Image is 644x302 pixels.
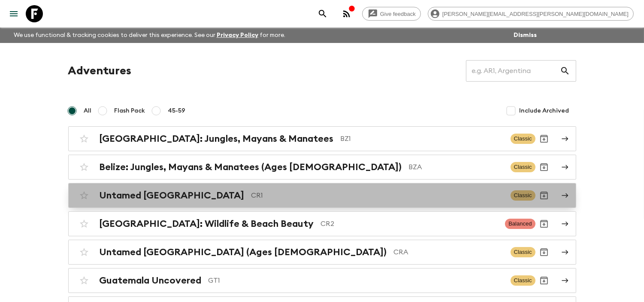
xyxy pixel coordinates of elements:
[375,11,420,17] span: Give feedback
[100,162,402,173] h2: Belize: Jungles, Mayans & Manatees (Ages [DEMOGRAPHIC_DATA])
[68,155,576,180] a: Belize: Jungles, Mayans & Manatees (Ages [DEMOGRAPHIC_DATA])BZAClassicArchive
[10,27,289,43] p: We use functional & tracking cookies to deliver this experience. See our for more.
[100,218,314,229] h2: [GEOGRAPHIC_DATA]: Wildlife & Beach Beauty
[209,275,504,286] p: GT1
[115,107,145,115] span: Flash Pack
[511,190,535,201] span: Classic
[168,107,186,115] span: 45-59
[535,130,553,147] button: Archive
[394,247,504,257] p: CRA
[251,190,504,201] p: CR1
[100,133,334,144] h2: [GEOGRAPHIC_DATA]: Jungles, Mayans & Manatees
[511,134,535,144] span: Classic
[535,215,553,232] button: Archive
[68,62,132,79] h1: Adventures
[520,107,569,115] span: Include Archived
[84,107,92,115] span: All
[68,211,576,236] a: [GEOGRAPHIC_DATA]: Wildlife & Beach BeautyCR2BalancedArchive
[535,244,553,261] button: Archive
[68,126,576,151] a: [GEOGRAPHIC_DATA]: Jungles, Mayans & ManateesBZ1ClassicArchive
[341,134,504,144] p: BZ1
[362,7,421,21] a: Give feedback
[217,32,258,38] a: Privacy Policy
[511,29,539,41] button: Dismiss
[68,183,576,208] a: Untamed [GEOGRAPHIC_DATA]CR1ClassicArchive
[535,159,553,176] button: Archive
[466,59,560,83] input: e.g. AR1, Argentina
[505,219,535,229] span: Balanced
[100,190,245,201] h2: Untamed [GEOGRAPHIC_DATA]
[100,275,202,286] h2: Guatemala Uncovered
[5,5,22,22] button: menu
[535,187,553,204] button: Archive
[511,275,535,286] span: Classic
[68,240,576,265] a: Untamed [GEOGRAPHIC_DATA] (Ages [DEMOGRAPHIC_DATA])CRAClassicArchive
[100,247,387,258] h2: Untamed [GEOGRAPHIC_DATA] (Ages [DEMOGRAPHIC_DATA])
[409,162,504,172] p: BZA
[428,7,634,21] div: [PERSON_NAME][EMAIL_ADDRESS][PERSON_NAME][DOMAIN_NAME]
[68,268,576,293] a: Guatemala UncoveredGT1ClassicArchive
[321,219,499,229] p: CR2
[511,162,535,172] span: Classic
[535,272,553,289] button: Archive
[438,11,633,17] span: [PERSON_NAME][EMAIL_ADDRESS][PERSON_NAME][DOMAIN_NAME]
[314,5,331,22] button: search adventures
[511,247,535,257] span: Classic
